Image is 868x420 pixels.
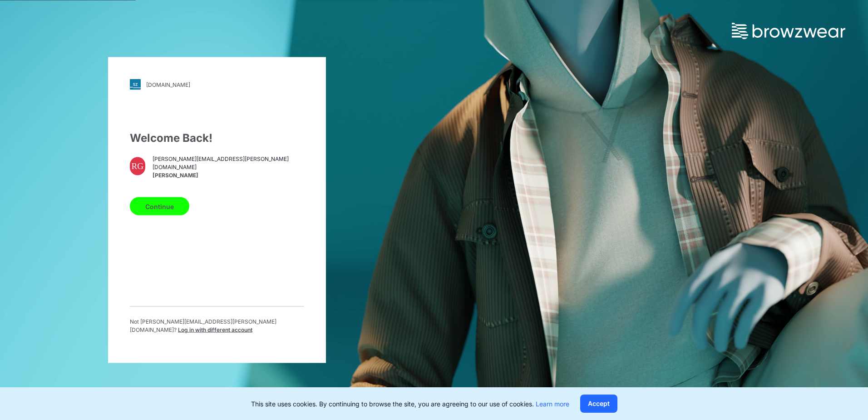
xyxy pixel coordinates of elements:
[153,171,304,179] span: [PERSON_NAME]
[580,395,617,413] button: Accept
[146,81,190,88] div: [DOMAIN_NAME]
[130,157,145,175] div: RG
[153,155,304,171] span: [PERSON_NAME][EMAIL_ADDRESS][PERSON_NAME][DOMAIN_NAME]
[732,23,845,39] img: browzwear-logo.73288ffb.svg
[536,400,569,408] a: Learn more
[251,399,569,409] p: This site uses cookies. By continuing to browse the site, you are agreeing to our use of cookies.
[130,197,189,215] button: Continue
[130,79,304,90] a: [DOMAIN_NAME]
[130,79,141,90] img: svg+xml;base64,PHN2ZyB3aWR0aD0iMjgiIGhlaWdodD0iMjgiIHZpZXdCb3g9IjAgMCAyOCAyOCIgZmlsbD0ibm9uZSIgeG...
[178,326,252,333] span: Log in with different account
[130,130,304,146] div: Welcome Back!
[130,318,304,334] p: Not [PERSON_NAME][EMAIL_ADDRESS][PERSON_NAME][DOMAIN_NAME] ?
